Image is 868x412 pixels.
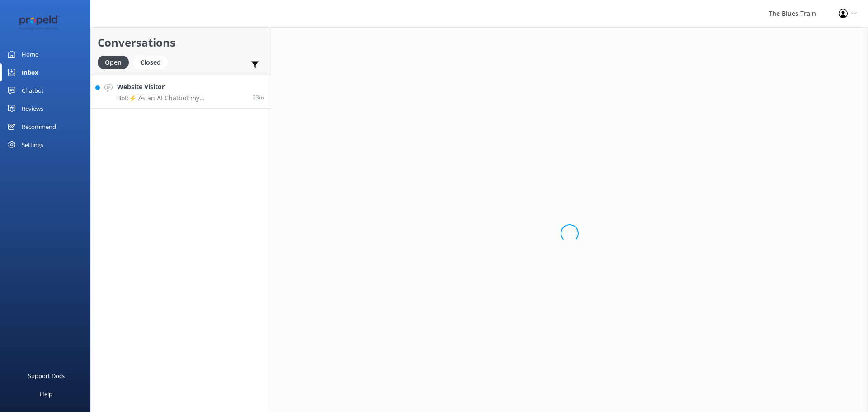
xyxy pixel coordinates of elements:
div: Reviews [22,99,43,118]
div: Open [98,56,129,69]
img: 12-1677471078.png [14,15,66,30]
div: Closed [133,56,168,69]
a: Website VisitorBot:⚡ As an AI Chatbot my understanding of some questions is limited. Please rephr... [91,75,271,109]
div: Settings [22,136,43,154]
h2: Conversations [98,34,264,51]
div: Inbox [22,63,38,81]
div: Chatbot [22,81,44,99]
p: Bot: ⚡ As an AI Chatbot my understanding of some questions is limited. Please rephrase your quest... [117,94,246,102]
span: Oct 07 2025 02:57pm (UTC +11:00) Australia/Sydney [253,94,264,101]
div: Recommend [22,118,56,136]
div: Home [22,45,38,63]
a: Closed [133,57,172,67]
h4: Website Visitor [117,82,246,92]
div: Help [40,385,52,403]
div: Support Docs [28,367,65,385]
a: Open [98,57,133,67]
